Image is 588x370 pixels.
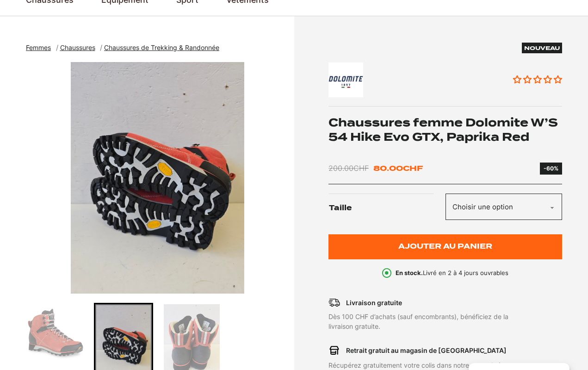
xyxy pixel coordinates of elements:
a: Femmes [26,44,56,51]
b: En stock. [396,269,423,276]
a: Chaussures [60,44,100,51]
nav: breadcrumbs [26,43,224,53]
bdi: 200.00 [328,163,369,173]
span: Chaussures de Trekking & Randonnée [104,44,219,51]
span: CHF [403,164,423,173]
h1: Chaussures femme Dolomite W’S 54 Hike Evo GTX, Paprika Red [328,116,562,144]
p: Dès 100 CHF d’achats (sauf encombrants), bénéficiez de la livraison gratuite. [328,312,515,331]
span: Ajouter au panier [398,243,492,251]
label: Taille [329,194,445,222]
p: Livraison gratuite [346,298,402,307]
span: Nouveau [524,44,560,51]
a: Chaussures de Trekking & Randonnée [104,44,224,51]
span: Chaussures [60,44,95,51]
div: -60% [544,164,558,173]
span: Femmes [26,44,51,51]
span: CHF [353,163,369,173]
p: Livré en 2 à 4 jours ouvrables [396,269,508,278]
button: Ajouter au panier [328,234,562,259]
div: 2 of 3 [26,62,290,294]
bdi: 80.00 [373,164,423,173]
p: Retrait gratuit au magasin de [GEOGRAPHIC_DATA] [346,345,507,355]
